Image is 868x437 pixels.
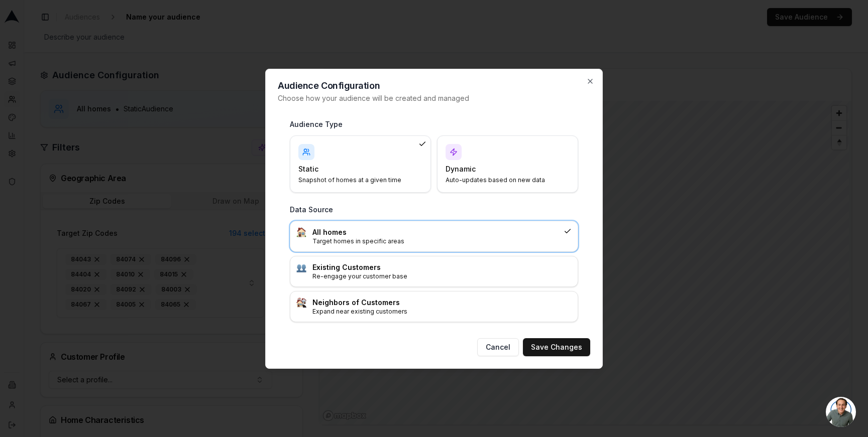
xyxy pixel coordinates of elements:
h3: Existing Customers [312,262,572,272]
h2: Audience Configuration [278,81,590,90]
div: :busts_in_silhouette:Existing CustomersRe-engage your customer base [290,256,578,287]
p: Choose how your audience will be created and managed [278,93,590,103]
button: Save Changes [523,338,590,356]
p: Target homes in specific areas [312,237,560,245]
div: StaticSnapshot of homes at a given time [290,135,431,193]
p: Snapshot of homes at a given time [298,176,410,184]
h3: Data Source [290,205,578,215]
h3: Neighbors of Customers [312,298,572,308]
p: Expand near existing customers [312,308,572,316]
p: Auto-updates based on new data [446,176,558,184]
div: :house:All homesTarget homes in specific areas [290,221,578,252]
img: :house_buildings: [296,298,306,308]
div: :house_buildings:Neighbors of CustomersExpand near existing customers [290,291,578,322]
img: :busts_in_silhouette: [296,262,306,272]
h3: All homes [312,227,560,237]
h4: Dynamic [446,164,558,174]
h4: Static [298,164,410,174]
div: DynamicAuto-updates based on new data [437,135,578,193]
h3: Audience Type [290,119,578,129]
img: :house: [296,227,306,237]
p: Re-engage your customer base [312,272,572,280]
button: Cancel [477,338,519,356]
